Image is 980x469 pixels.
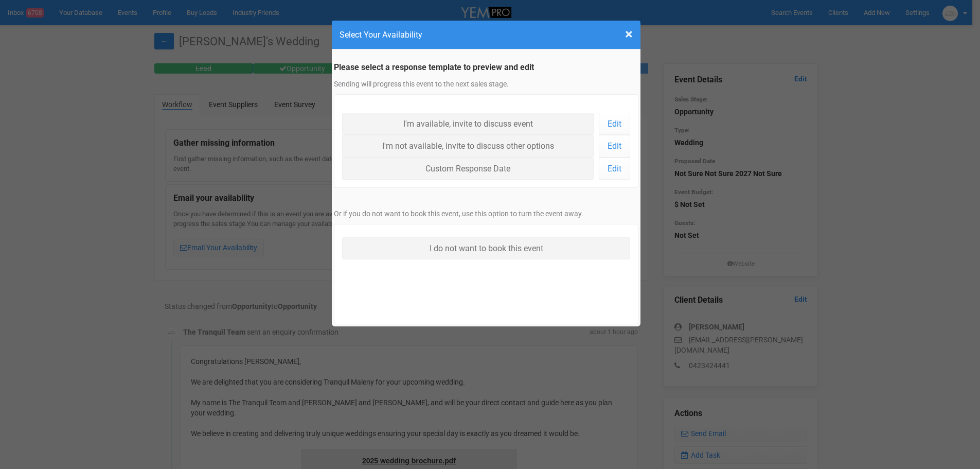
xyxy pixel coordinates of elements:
[334,79,638,89] p: Sending will progress this event to the next sales stage.
[342,113,594,135] a: I'm available, invite to discuss event
[599,113,630,135] a: Edit
[625,26,633,43] span: ×
[342,237,630,259] a: I do not want to book this event
[342,135,594,157] a: I'm not available, invite to discuss other options
[342,158,594,180] a: Custom Response Date
[340,28,633,41] h4: Select Your Availability
[599,158,630,180] a: Edit
[334,62,638,74] legend: Please select a response template to preview and edit
[334,209,638,219] p: Or if you do not want to book this event, use this option to turn the event away.
[599,135,630,157] a: Edit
